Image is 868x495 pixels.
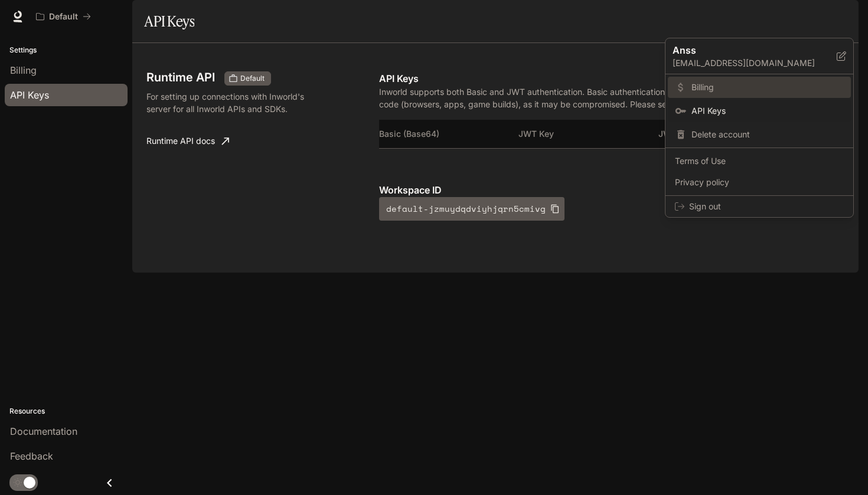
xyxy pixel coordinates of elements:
div: Delete account [668,124,851,145]
div: Sign out [665,196,853,217]
span: Billing [691,81,844,93]
span: Delete account [691,129,844,140]
span: API Keys [691,105,844,117]
a: Privacy policy [668,172,851,193]
div: Anss[EMAIL_ADDRESS][DOMAIN_NAME] [665,38,853,74]
a: API Keys [668,100,851,122]
span: Sign out [689,201,844,212]
p: [EMAIL_ADDRESS][DOMAIN_NAME] [673,57,837,69]
p: Anss [673,43,818,57]
span: Privacy policy [675,176,844,188]
a: Terms of Use [668,150,851,172]
a: Billing [668,77,851,98]
span: Terms of Use [675,155,844,167]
